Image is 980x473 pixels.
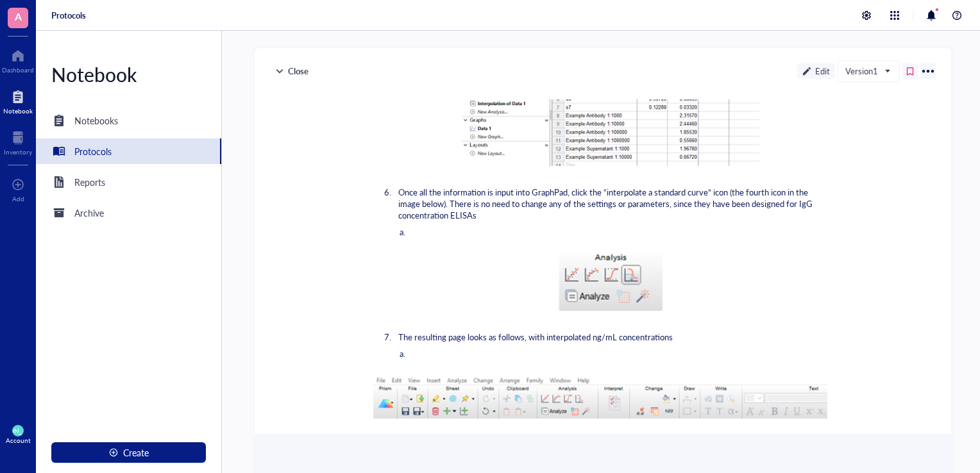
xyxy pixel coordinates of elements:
a: Notebooks [36,108,221,133]
span: Once all the information is input into GraphPad, click the “interpolate a standard curve” icon (t... [398,186,815,221]
div: Account [6,436,31,444]
a: Protocols [51,10,86,21]
div: Notebook [36,62,221,87]
div: Dashboard [2,66,34,74]
span: Create [123,447,149,458]
div: Inventory [4,148,32,156]
a: Inventory [4,128,32,156]
div: Reports [74,175,105,189]
div: Close [270,63,314,79]
div: Notebook [3,107,33,115]
a: Reports [36,169,221,195]
a: Notebook [3,87,33,115]
span: A [15,8,22,24]
a: Dashboard [2,46,34,74]
img: genemod-experiment-image [557,251,664,312]
span: The resulting page looks as follows, with interpolated ng/mL concentrations [398,331,673,343]
span: Version 1 [845,65,890,77]
div: Notebooks [74,113,118,128]
div: Edit [797,63,835,79]
div: Add [12,195,24,203]
div: Archive [74,206,104,220]
div: Protocols [74,144,112,158]
a: Protocols [36,138,221,164]
a: Archive [36,200,221,226]
button: Create [51,442,206,463]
